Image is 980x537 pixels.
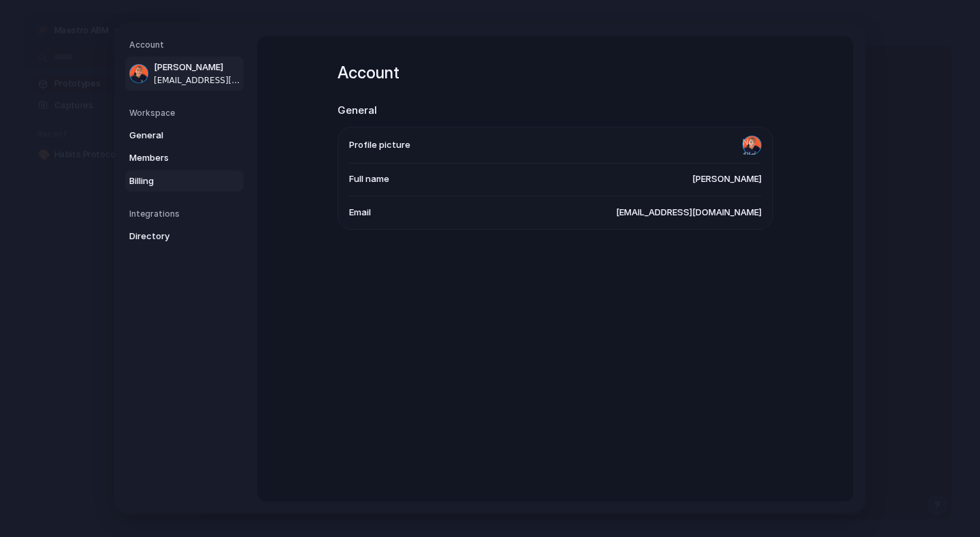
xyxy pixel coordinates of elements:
[129,230,216,243] span: Directory
[125,226,244,247] a: Directory
[129,128,216,142] span: General
[338,61,773,85] h1: Account
[349,172,389,186] span: Full name
[125,147,244,169] a: Members
[616,205,762,219] span: [EMAIL_ADDRESS][DOMAIN_NAME]
[129,151,216,165] span: Members
[338,103,773,119] h2: General
[129,174,216,187] span: Billing
[129,106,244,119] h5: Workspace
[125,170,244,191] a: Billing
[692,172,762,186] span: [PERSON_NAME]
[154,74,241,86] span: [EMAIL_ADDRESS][DOMAIN_NAME]
[129,39,244,51] h5: Account
[125,124,244,146] a: General
[125,57,244,91] a: [PERSON_NAME][EMAIL_ADDRESS][DOMAIN_NAME]
[154,61,241,74] span: [PERSON_NAME]
[349,205,371,219] span: Email
[349,138,410,151] span: Profile picture
[129,208,244,220] h5: Integrations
